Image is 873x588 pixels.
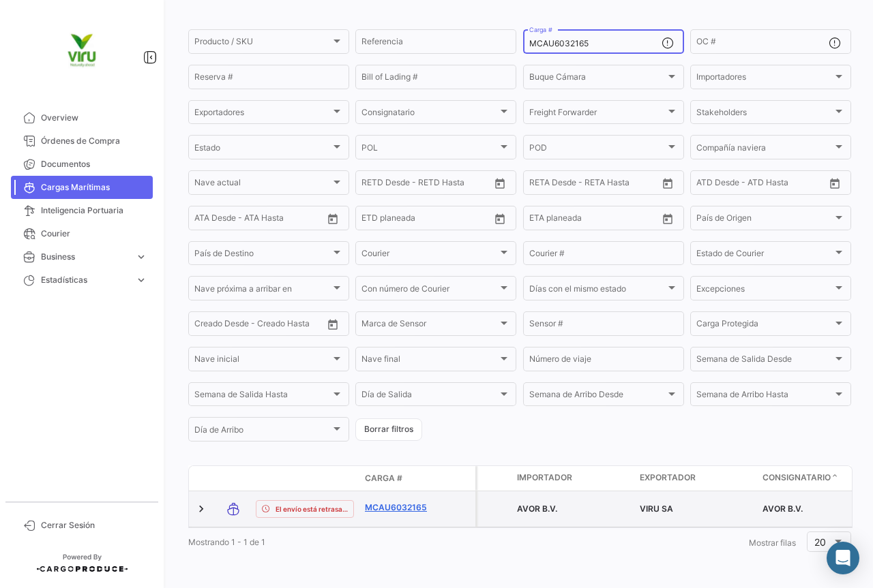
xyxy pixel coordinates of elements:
[696,321,833,330] span: Carga Protegida
[529,392,666,401] span: Semana de Arribo Desde
[517,504,557,514] span: AVOR B.V.
[640,504,673,514] span: VIRU SA
[365,501,436,514] a: MCAU6032165
[41,181,147,194] span: Cargas Marítimas
[194,215,236,225] input: ATA Desde
[696,144,833,154] span: Compañía naviera
[490,208,510,229] button: Open calendar
[276,504,348,514] span: El envío está retrasado.
[355,418,422,441] button: Borrar filtros
[477,466,512,491] datatable-header-cell: Carga Protegida
[323,314,343,335] button: Open calendar
[763,471,831,484] span: Consignatario
[696,180,739,189] input: ATD Desde
[135,274,147,286] span: expand_more
[41,158,147,170] span: Documentos
[529,74,666,84] span: Buque Cámara
[11,129,153,153] a: Órdenes de Compra
[490,173,510,194] button: Open calendar
[359,467,441,490] datatable-header-cell: Carga #
[48,16,116,84] img: viru.png
[194,502,208,516] a: Expand/Collapse Row
[194,251,331,260] span: País de Destino
[365,472,402,484] span: Carga #
[696,215,833,225] span: País de Origen
[657,173,678,194] button: Open calendar
[323,208,343,229] button: Open calendar
[361,110,498,119] span: Consignatario
[135,251,147,263] span: expand_more
[814,536,826,548] span: 20
[634,466,757,491] datatable-header-cell: Exportador
[696,286,833,296] span: Excepciones
[749,538,796,548] span: Mostrar filas
[41,112,147,124] span: Overview
[11,199,153,222] a: Inteligencia Portuaria
[361,321,498,330] span: Marca de Sensor
[11,153,153,176] a: Documentos
[763,504,803,514] span: AVOR B.V.
[246,215,307,225] input: ATA Hasta
[41,519,147,531] span: Cerrar Sesión
[194,427,331,437] span: Día de Arribo
[361,144,498,154] span: POL
[529,215,554,225] input: Desde
[11,222,153,245] a: Courier
[441,473,475,484] datatable-header-cell: Póliza
[563,215,625,225] input: Hasta
[216,473,250,484] datatable-header-cell: Modo de Transporte
[529,110,666,119] span: Freight Forwarder
[361,180,386,189] input: Desde
[194,392,331,401] span: Semana de Salida Hasta
[657,208,678,229] button: Open calendar
[396,180,457,189] input: Hasta
[361,215,386,225] input: Desde
[749,180,810,189] input: ATD Hasta
[361,356,498,366] span: Nave final
[194,286,331,296] span: Nave próxima a arribar en
[194,144,331,154] span: Estado
[529,144,666,154] span: POD
[696,110,833,119] span: Stakeholders
[696,251,833,260] span: Estado de Courier
[41,204,147,217] span: Inteligencia Portuaria
[11,106,153,129] a: Overview
[696,356,833,366] span: Semana de Salida Desde
[194,39,331,48] span: Producto / SKU
[517,471,572,484] span: Importador
[361,251,498,260] span: Courier
[512,466,634,491] datatable-header-cell: Importador
[41,135,147,147] span: Órdenes de Compra
[640,471,696,484] span: Exportador
[825,173,845,194] button: Open calendar
[194,356,331,366] span: Nave inicial
[250,473,359,484] datatable-header-cell: Estado de Envio
[194,110,331,119] span: Exportadores
[696,392,833,401] span: Semana de Arribo Hasta
[194,180,331,189] span: Nave actual
[827,542,859,574] div: Abrir Intercom Messenger
[529,180,554,189] input: Desde
[41,228,147,240] span: Courier
[194,321,249,330] input: Creado Desde
[41,251,130,263] span: Business
[11,176,153,199] a: Cargas Marítimas
[529,286,666,296] span: Días con el mismo estado
[258,321,320,330] input: Creado Hasta
[41,274,130,286] span: Estadísticas
[563,180,625,189] input: Hasta
[188,537,265,547] span: Mostrando 1 - 1 de 1
[361,286,498,296] span: Con número de Courier
[396,215,457,225] input: Hasta
[696,74,833,84] span: Importadores
[361,392,498,401] span: Día de Salida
